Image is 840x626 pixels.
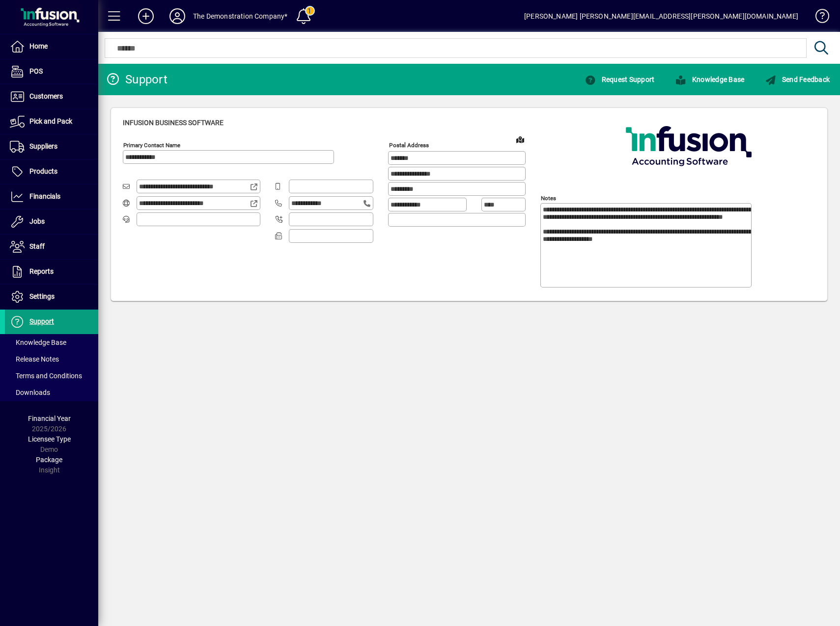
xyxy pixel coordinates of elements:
[541,195,556,202] mat-label: Notes
[524,8,798,24] div: [PERSON_NAME] [PERSON_NAME][EMAIL_ADDRESS][PERSON_NAME][DOMAIN_NAME]
[162,7,193,25] button: Profile
[762,71,832,88] button: Send Feedback
[106,72,168,87] div: Support
[808,2,828,34] a: Knowledge Base
[512,131,528,147] a: View on map
[5,351,98,367] a: Release Notes
[765,76,830,83] span: Send Feedback
[5,84,98,109] a: Customers
[665,71,755,88] a: Knowledge Base
[29,167,57,175] span: Products
[5,34,98,59] a: Home
[5,384,98,401] a: Downloads
[36,456,62,464] span: Package
[28,415,71,422] span: Financial Year
[10,339,66,346] span: Knowledge Base
[672,71,747,88] button: Knowledge Base
[29,42,48,50] span: Home
[5,260,98,284] a: Reports
[29,92,63,100] span: Customers
[10,372,82,380] span: Terms and Conditions
[5,235,98,259] a: Staff
[193,8,288,24] div: The Demonstration Company*
[675,76,744,83] span: Knowledge Base
[29,142,57,150] span: Suppliers
[5,59,98,84] a: POS
[5,134,98,159] a: Suppliers
[5,285,98,309] a: Settings
[29,217,45,225] span: Jobs
[28,435,71,443] span: Licensee Type
[5,159,98,184] a: Products
[582,71,657,88] button: Request Support
[130,7,162,25] button: Add
[5,334,98,351] a: Knowledge Base
[29,192,60,200] span: Financials
[5,367,98,384] a: Terms and Conditions
[29,67,43,75] span: POS
[123,119,224,127] span: Infusion Business Software
[123,142,180,149] mat-label: Primary Contact Name
[29,267,54,275] span: Reports
[5,209,98,234] a: Jobs
[10,355,59,363] span: Release Notes
[10,389,50,396] span: Downloads
[29,292,55,300] span: Settings
[29,242,45,250] span: Staff
[29,317,54,325] span: Support
[5,184,98,209] a: Financials
[585,76,654,83] span: Request Support
[29,117,72,125] span: Pick and Pack
[5,109,98,134] a: Pick and Pack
